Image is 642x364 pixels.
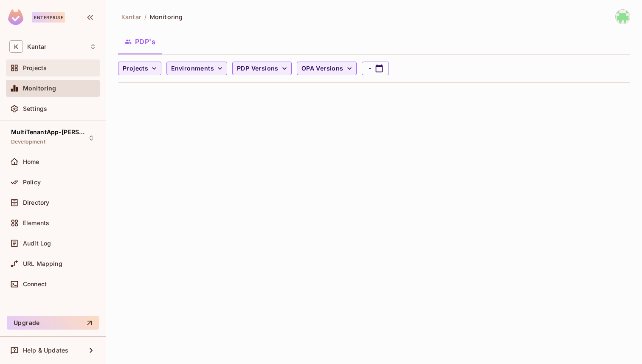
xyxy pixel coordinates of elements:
[166,62,227,75] button: Environments
[171,63,214,74] span: Environments
[23,199,49,206] span: Directory
[32,12,65,23] div: Enterprise
[11,129,87,135] span: MultiTenantApp-[PERSON_NAME]
[23,220,49,226] span: Elements
[9,40,23,53] span: K
[121,13,141,21] span: the active workspace
[118,62,161,75] button: Projects
[297,62,357,75] button: OPA Versions
[150,13,183,21] span: Monitoring
[23,105,47,112] span: Settings
[27,43,46,50] span: Workspace: Kantar
[8,9,23,25] img: SReyMgAAAABJRU5ErkJggg==
[118,31,162,52] button: PDP's
[23,240,51,247] span: Audit Log
[23,85,56,92] span: Monitoring
[23,281,47,288] span: Connect
[616,10,630,24] img: ritik.gariya@kantar.com
[301,63,344,74] span: OPA Versions
[23,179,41,186] span: Policy
[23,347,68,354] span: Help & Updates
[362,62,389,75] button: -
[237,63,279,74] span: PDP Versions
[123,63,148,74] span: Projects
[11,138,45,145] span: Development
[232,62,292,75] button: PDP Versions
[23,65,47,71] span: Projects
[7,316,99,330] button: Upgrade
[23,158,39,165] span: Home
[144,13,146,21] li: /
[23,260,62,267] span: URL Mapping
